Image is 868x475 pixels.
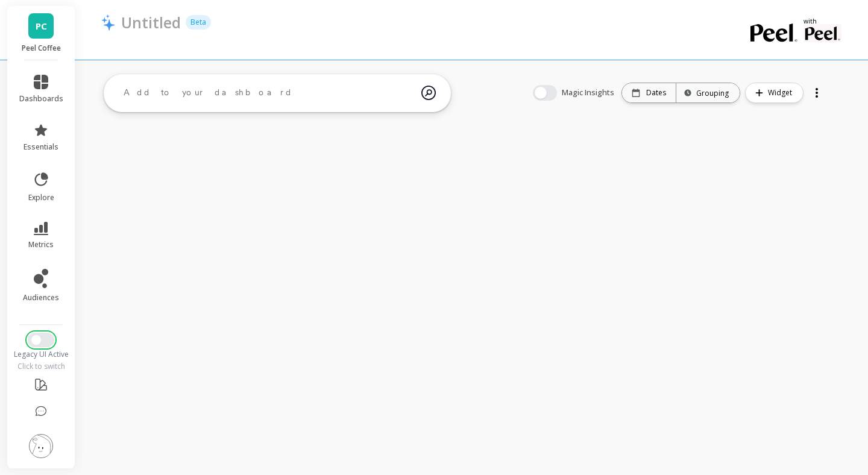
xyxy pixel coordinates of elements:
[687,87,729,99] div: Grouping
[36,19,47,33] span: PC
[421,77,436,109] img: magic search icon
[19,94,63,104] span: dashboards
[7,362,75,371] div: Click to switch
[23,293,59,303] span: audiences
[646,88,666,98] p: Dates
[28,240,54,250] span: metrics
[29,434,53,458] img: profile picture
[768,87,796,99] span: Widget
[121,12,181,33] p: Untitled
[562,87,617,99] span: Magic Insights
[804,18,841,24] p: with
[19,43,63,53] p: Peel Coffee
[24,142,58,152] span: essentials
[28,333,54,347] button: Switch to New UI
[28,193,54,203] span: explore
[7,350,75,359] div: Legacy UI Active
[804,24,841,42] img: partner logo
[186,15,211,30] p: Beta
[101,14,115,31] img: header icon
[745,83,804,103] button: Widget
